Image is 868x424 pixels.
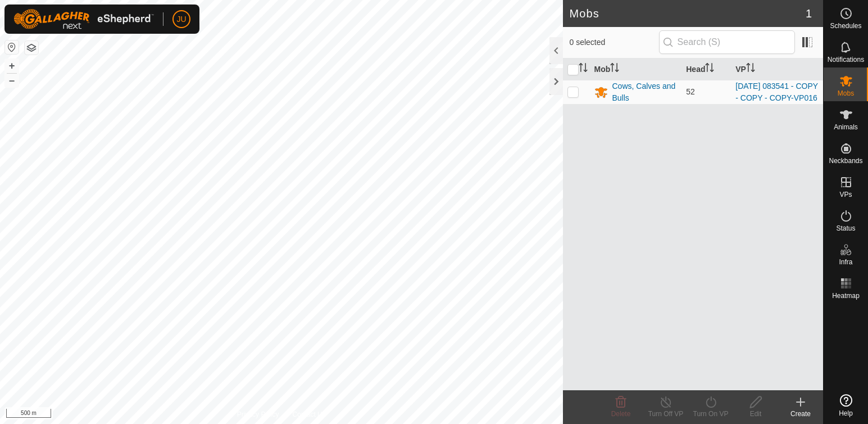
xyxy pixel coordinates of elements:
button: – [5,74,19,87]
th: Head [681,58,731,80]
div: Edit [733,409,778,419]
p-sorticon: Activate to sort [610,65,619,74]
button: Map Layers [25,41,38,55]
div: Cows, Calves and Bulls [612,80,678,104]
span: VPs [839,191,852,198]
span: Animals [834,124,858,130]
span: Neckbands [829,157,862,164]
span: Help [839,410,853,417]
span: Schedules [830,22,861,29]
a: [DATE] 083541 - COPY - COPY - COPY-VP016 [735,82,818,102]
div: Turn Off VP [643,409,688,419]
th: Mob [590,58,682,80]
span: Delete [611,410,631,418]
span: 0 selected [570,37,659,48]
p-sorticon: Activate to sort [746,65,755,74]
span: Infra [839,259,852,265]
h2: Mobs [570,7,806,20]
input: Search (S) [659,30,795,54]
span: JU [176,13,186,25]
a: Privacy Policy [237,409,279,420]
span: Notifications [828,56,864,63]
p-sorticon: Activate to sort [579,65,588,74]
p-sorticon: Activate to sort [705,65,714,74]
button: Reset Map [5,40,19,54]
img: Gallagher Logo [13,9,154,29]
div: Create [778,409,823,419]
span: Status [836,225,855,232]
th: VP [731,58,823,80]
div: Turn On VP [688,409,733,419]
span: 1 [806,5,812,22]
button: + [5,59,19,73]
span: 52 [686,87,695,96]
span: Heatmap [832,292,860,299]
a: Contact Us [292,409,325,420]
span: Mobs [838,90,854,97]
a: Help [824,390,868,421]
